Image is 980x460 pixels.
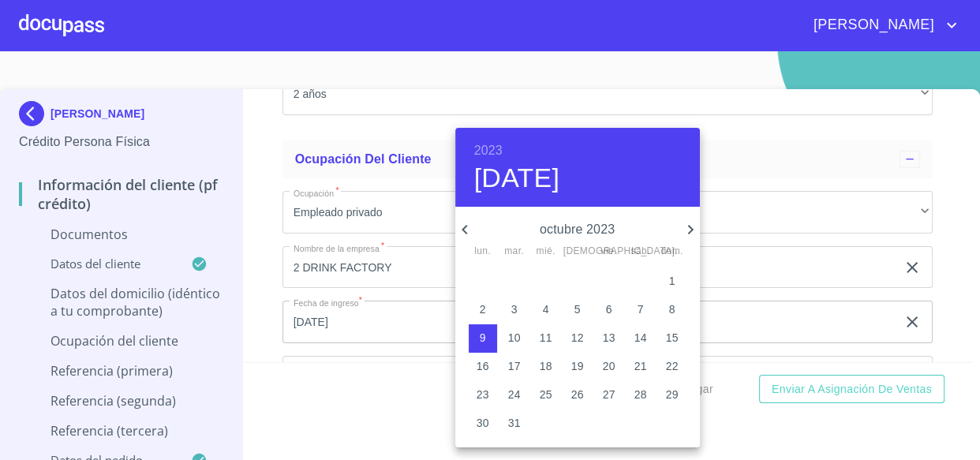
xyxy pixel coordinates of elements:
span: [DEMOGRAPHIC_DATA]. [563,244,592,260]
button: 1 [658,267,686,296]
p: 7 [638,301,644,317]
button: 24 [500,381,529,410]
button: 11 [532,324,560,353]
button: 21 [627,353,655,381]
button: 14 [627,324,655,353]
p: 28 [634,387,647,402]
p: 21 [634,358,647,374]
p: 20 [603,358,615,374]
span: vie. [595,244,623,260]
button: 3 [500,296,529,324]
p: 10 [508,330,521,346]
button: 20 [595,353,623,381]
button: 29 [658,381,686,410]
p: 2 [480,301,486,317]
button: 9 [469,324,497,353]
p: 17 [508,358,521,374]
p: 6 [606,301,612,317]
p: 14 [634,330,647,346]
p: 22 [666,358,679,374]
button: 19 [563,353,592,381]
button: 5 [563,296,592,324]
span: dom. [658,244,686,260]
p: 26 [571,387,584,402]
button: 4 [532,296,560,324]
p: 8 [669,301,675,317]
p: 24 [508,387,521,402]
button: 28 [627,381,655,410]
button: 27 [595,381,623,410]
p: 5 [574,301,581,317]
p: 12 [571,330,584,346]
p: 19 [571,358,584,374]
span: mié. [532,244,560,260]
button: 30 [469,410,497,438]
p: 29 [666,387,679,402]
button: [DATE] [474,162,560,195]
p: 15 [666,330,679,346]
p: 1 [669,273,675,289]
p: octubre 2023 [474,220,681,239]
p: 4 [543,301,549,317]
p: 11 [540,330,552,346]
button: 15 [658,324,686,353]
button: 12 [563,324,592,353]
p: 18 [540,358,552,374]
span: sáb. [627,244,655,260]
p: 31 [508,415,521,431]
button: 22 [658,353,686,381]
span: mar. [500,244,529,260]
button: 10 [500,324,529,353]
p: 27 [603,387,615,402]
button: 13 [595,324,623,353]
button: 7 [627,296,655,324]
button: 26 [563,381,592,410]
button: 6 [595,296,623,324]
p: 16 [477,358,489,374]
button: 16 [469,353,497,381]
p: 25 [540,387,552,402]
p: 30 [477,415,489,431]
p: 23 [477,387,489,402]
button: 8 [658,296,686,324]
button: 25 [532,381,560,410]
button: 23 [469,381,497,410]
p: 3 [511,301,518,317]
button: 2 [469,296,497,324]
button: 2023 [474,140,503,162]
button: 31 [500,410,529,438]
span: lun. [469,244,497,260]
button: 17 [500,353,529,381]
p: 9 [480,330,486,346]
button: 18 [532,353,560,381]
p: 13 [603,330,615,346]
